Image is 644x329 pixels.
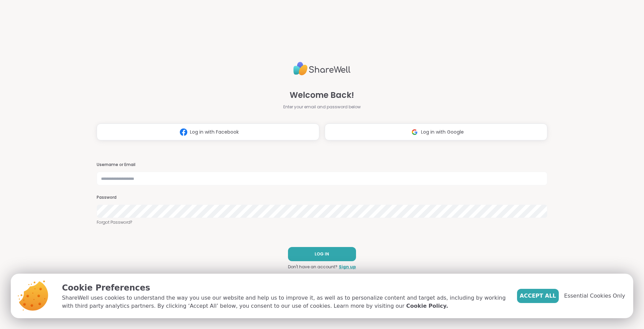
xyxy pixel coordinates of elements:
[520,292,556,300] span: Accept All
[406,302,448,310] a: Cookie Policy.
[62,282,506,294] p: Cookie Preferences
[177,126,190,138] img: ShareWell Logomark
[325,124,547,140] button: Log in with Google
[517,289,559,303] button: Accept All
[288,247,356,261] button: LOG IN
[97,162,547,168] h3: Username or Email
[339,264,356,270] a: Sign up
[421,129,464,136] span: Log in with Google
[290,89,354,101] span: Welcome Back!
[97,124,319,140] button: Log in with Facebook
[293,59,351,78] img: ShareWell Logo
[288,264,337,270] span: Don't have an account?
[62,294,506,310] p: ShareWell uses cookies to understand the way you use our website and help us to improve it, as we...
[283,104,361,110] span: Enter your email and password below
[564,292,625,300] span: Essential Cookies Only
[315,251,329,257] span: LOG IN
[97,195,547,200] h3: Password
[190,129,239,136] span: Log in with Facebook
[97,219,547,225] a: Forgot Password?
[408,126,421,138] img: ShareWell Logomark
